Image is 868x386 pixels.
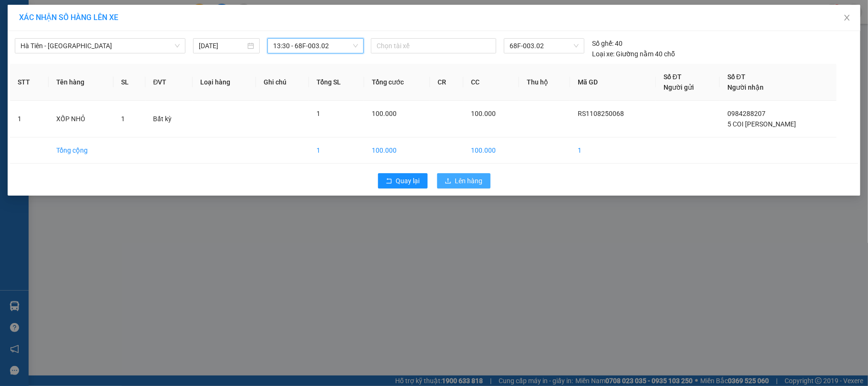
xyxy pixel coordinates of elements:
[843,14,851,21] span: close
[463,137,519,164] td: 100.000
[49,101,114,137] td: XỐP NHỎ
[20,39,180,53] span: Hà Tiên - Đà Nẵng
[578,110,624,117] span: RS1108250068
[592,49,675,59] div: Giường nằm 40 chỗ
[66,52,127,62] li: VP Nghệ An
[834,5,860,31] button: Close
[309,137,364,164] td: 1
[273,39,358,53] span: 13:30 - 68F-003.02
[145,101,193,137] td: Bất kỳ
[396,176,420,186] span: Quay lại
[592,49,614,59] span: Loại xe:
[519,64,570,101] th: Thu hộ
[386,177,392,185] span: rollback
[727,73,745,81] span: Số ĐT
[364,137,430,164] td: 100.000
[145,64,193,101] th: ĐVT
[570,137,656,164] td: 1
[437,173,490,188] button: uploadLên hàng
[5,52,66,73] li: VP Số 448 Quốc Lộ 61
[113,64,145,101] th: SL
[430,64,463,101] th: CR
[664,73,682,81] span: Số ĐT
[463,64,519,101] th: CC
[317,110,320,117] span: 1
[19,13,118,22] span: XÁC NHẬN SỐ HÀNG LÊN XE
[372,110,397,117] span: 100.000
[10,64,49,101] th: STT
[193,64,255,101] th: Loại hàng
[592,38,623,49] div: 40
[5,5,138,41] li: Bốn Luyện Express
[727,120,796,128] span: 5 COI [PERSON_NAME]
[727,83,764,91] span: Người nhận
[471,110,496,117] span: 100.000
[364,64,430,101] th: Tổng cước
[199,41,245,51] input: 11/08/2025
[256,64,309,101] th: Ghi chú
[10,101,49,137] td: 1
[378,173,428,188] button: rollbackQuay lại
[727,110,766,117] span: 0984288207
[664,83,694,91] span: Người gửi
[592,38,613,49] span: Số ghế:
[570,64,656,101] th: Mã GD
[510,39,579,53] span: 68F-003.02
[49,137,114,164] td: Tổng cộng
[445,177,451,185] span: upload
[309,64,364,101] th: Tổng SL
[455,176,483,186] span: Lên hàng
[121,115,125,123] span: 1
[49,64,114,101] th: Tên hàng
